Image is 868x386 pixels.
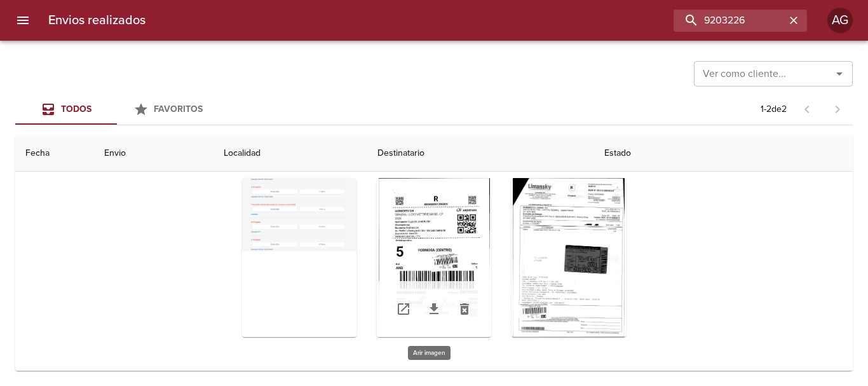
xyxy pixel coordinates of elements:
[761,103,787,116] p: 1 - 2 de 2
[367,135,594,172] th: Destinatario
[388,294,419,324] a: Abrir
[48,10,146,31] h6: Envios realizados
[449,294,480,324] button: Eliminar
[512,178,626,337] div: Arir imagen
[831,65,848,83] button: Abrir
[94,135,214,172] th: Envio
[214,135,367,172] th: Localidad
[15,135,94,172] th: Fecha
[827,8,853,33] div: Abrir información de usuario
[15,94,219,125] div: Tabs Envios
[827,8,853,33] div: AG
[8,5,38,36] button: menu
[419,294,449,324] a: Descargar
[242,178,356,337] div: Arir imagen
[822,94,853,125] span: Pagina siguiente
[674,10,785,32] input: buscar
[61,104,92,114] span: Todos
[594,135,853,172] th: Estado
[154,104,203,114] span: Favoritos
